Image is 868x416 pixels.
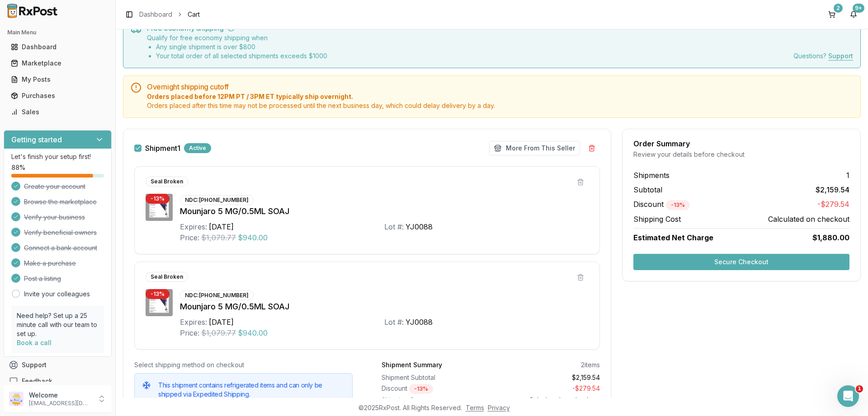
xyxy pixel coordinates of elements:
[633,184,662,195] span: Subtotal
[4,357,112,373] button: Support
[834,4,843,13] div: 2
[384,317,404,327] div: Lot #:
[24,197,97,206] span: Browse the marketplace
[7,88,108,104] a: Purchases
[4,4,61,18] img: RxPost Logo
[24,182,85,191] span: Create your account
[201,327,236,338] span: $1,079.77
[406,221,433,232] div: YJ0088
[180,221,207,232] div: Expires:
[147,24,853,32] h5: Free economy shipping
[633,140,849,147] div: Order Summary
[382,384,487,394] div: Discount
[29,400,92,407] p: [EMAIL_ADDRESS][DOMAIN_NAME]
[24,290,90,299] a: Invite your colleagues
[495,373,600,382] div: $2,159.54
[11,163,25,172] span: 88 %
[147,33,327,61] div: Qualify for free economy shipping when
[145,145,180,152] label: Shipment 1
[816,184,849,195] span: $2,159.54
[846,7,861,22] button: 9+
[209,221,234,232] div: [DATE]
[856,385,863,393] span: 1
[793,51,853,61] div: Questions?
[134,360,353,369] div: Select shipping method on checkout
[633,150,849,159] div: Review your details before checkout
[633,200,690,209] span: Discount
[382,396,487,405] div: Shipping Cost
[11,42,104,51] div: Dashboard
[11,75,104,84] div: My Posts
[29,391,92,400] p: Welcome
[466,404,484,411] a: Terms
[633,214,681,224] span: Shipping Cost
[24,274,61,283] span: Post a listing
[11,152,104,161] p: Let's finish your setup first!
[382,360,442,369] div: Shipment Summary
[147,92,853,101] span: Orders placed before 12PM PT / 3PM ET typically ship overnight.
[406,317,433,327] div: YJ0088
[146,289,170,299] div: - 13 %
[7,55,108,71] a: Marketplace
[180,205,589,218] div: Mounjaro 5 MG/0.5ML SOAJ
[853,4,864,13] div: 9+
[146,272,188,282] div: Seal Broken
[24,259,76,268] span: Make a purchase
[7,71,108,88] a: My Posts
[7,104,108,120] a: Sales
[4,40,112,54] button: Dashboard
[4,56,112,70] button: Marketplace
[180,232,199,243] div: Price:
[180,300,589,313] div: Mounjaro 5 MG/0.5ML SOAJ
[139,10,172,19] a: Dashboard
[11,134,62,145] h3: Getting started
[495,384,600,394] div: - $279.54
[633,254,849,270] button: Secure Checkout
[11,59,104,68] div: Marketplace
[22,377,52,386] span: Feedback
[139,10,200,19] nav: breadcrumb
[17,311,99,338] p: Need help? Set up a 25 minute call with our team to set up.
[846,170,849,181] span: 1
[633,233,713,242] span: Estimated Net Charge
[156,51,327,61] li: Your total order of all selected shipments exceeds $ 1000
[146,194,173,221] img: Mounjaro 5 MG/0.5ML SOAJ
[24,243,97,252] span: Connect a bank account
[11,108,104,117] div: Sales
[768,214,849,224] span: Calculated on checkout
[238,232,268,243] span: $940.00
[7,39,108,55] a: Dashboard
[666,200,690,210] div: - 13 %
[489,141,580,155] button: More From This Seller
[147,101,853,110] span: Orders placed after this time may not be processed until the next business day, which could delay...
[147,83,853,90] h5: Overnight shipping cutoff
[238,327,268,338] span: $940.00
[9,392,24,406] img: User avatar
[382,373,487,382] div: Shipment Subtotal
[146,289,173,316] img: Mounjaro 5 MG/0.5ML SOAJ
[4,105,112,119] button: Sales
[180,327,199,338] div: Price:
[488,404,510,411] a: Privacy
[4,89,112,103] button: Purchases
[837,385,859,407] iframe: Intercom live chat
[409,384,433,394] div: - 13 %
[825,7,839,22] button: 2
[158,381,345,399] h5: This shipment contains refrigerated items and can only be shipped via Expedited Shipping.
[817,199,849,210] span: -$279.54
[201,232,236,243] span: $1,079.77
[180,317,207,327] div: Expires:
[812,232,849,243] span: $1,880.00
[384,221,404,232] div: Lot #:
[146,194,170,204] div: - 13 %
[188,10,200,19] span: Cart
[581,360,600,369] div: 2 items
[156,42,327,51] li: Any single shipment is over $ 800
[24,213,85,222] span: Verify your business
[180,290,254,300] div: NDC: [PHONE_NUMBER]
[180,195,254,205] div: NDC: [PHONE_NUMBER]
[7,29,108,36] h2: Main Menu
[11,91,104,100] div: Purchases
[184,143,211,153] div: Active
